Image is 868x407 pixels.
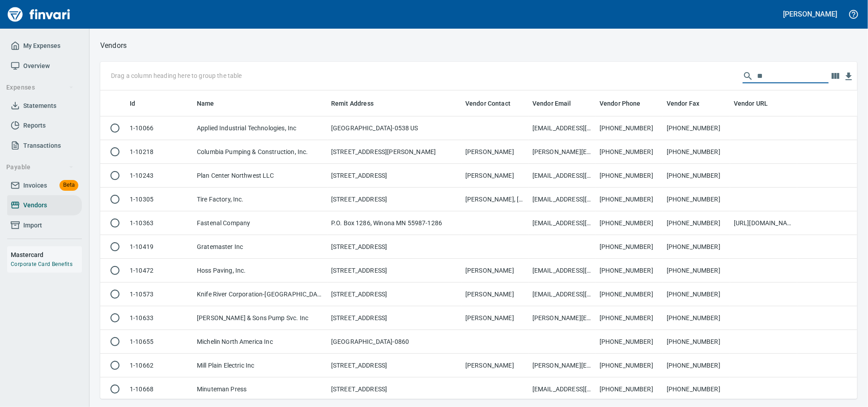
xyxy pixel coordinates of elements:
[6,162,74,173] span: Payable
[829,69,842,83] button: Choose columns to display
[462,306,529,330] td: [PERSON_NAME]
[193,188,328,211] td: Tire Factory, Inc.
[532,98,583,109] span: Vendor Email
[23,40,60,51] span: My Expenses
[193,259,328,283] td: Hoss Paving, Inc.
[23,180,47,191] span: Invoices
[529,259,596,283] td: [EMAIL_ADDRESS][DOMAIN_NAME]
[328,116,462,140] td: [GEOGRAPHIC_DATA]-0538 US
[663,354,730,377] td: [PHONE_NUMBER]
[663,188,730,211] td: [PHONE_NUMBER]
[193,354,328,377] td: Mill Plain Electric Inc
[193,330,328,354] td: Michelin North America Inc
[23,60,50,72] span: Overview
[193,211,328,235] td: Fastenal Company
[328,283,462,306] td: [STREET_ADDRESS]
[328,140,462,164] td: [STREET_ADDRESS][PERSON_NAME]
[734,98,780,109] span: Vendor URL
[663,140,730,164] td: [PHONE_NUMBER]
[193,235,328,259] td: Gratemaster Inc
[596,116,663,140] td: [PHONE_NUMBER]
[529,164,596,188] td: [EMAIL_ADDRESS][DOMAIN_NAME]
[663,164,730,188] td: [PHONE_NUMBER]
[328,211,462,235] td: P.O. Box 1286, Winona MN 55987-1286
[126,211,193,235] td: 1-10363
[781,7,839,21] button: [PERSON_NAME]
[7,215,82,236] a: Import
[328,235,462,259] td: [STREET_ADDRESS]
[6,82,74,93] span: Expenses
[663,377,730,401] td: [PHONE_NUMBER]
[3,159,77,176] button: Payable
[663,116,730,140] td: [PHONE_NUMBER]
[596,211,663,235] td: [PHONE_NUMBER]
[197,98,226,109] span: Name
[5,4,72,25] img: Finvari
[532,98,571,109] span: Vendor Email
[596,164,663,188] td: [PHONE_NUMBER]
[100,40,127,51] nav: breadcrumb
[462,164,529,188] td: [PERSON_NAME]
[663,306,730,330] td: [PHONE_NUMBER]
[529,140,596,164] td: [PERSON_NAME][EMAIL_ADDRESS][DOMAIN_NAME]
[783,9,837,19] h5: [PERSON_NAME]
[11,261,72,267] a: Corporate Card Benefits
[596,235,663,259] td: [PHONE_NUMBER]
[462,354,529,377] td: [PERSON_NAME]
[126,235,193,259] td: 1-10419
[328,259,462,283] td: [STREET_ADDRESS]
[7,96,82,116] a: Statements
[23,140,61,151] span: Transactions
[126,283,193,306] td: 1-10573
[842,70,855,83] button: Download Table
[126,259,193,283] td: 1-10472
[529,211,596,235] td: [EMAIL_ADDRESS][DOMAIN_NAME]
[596,259,663,283] td: [PHONE_NUMBER]
[60,180,78,190] span: Beta
[126,116,193,140] td: 1-10066
[529,188,596,211] td: [EMAIL_ADDRESS][PERSON_NAME][DOMAIN_NAME]
[331,98,385,109] span: Remit Address
[23,120,46,131] span: Reports
[193,116,328,140] td: Applied Industrial Technologies, Inc
[596,377,663,401] td: [PHONE_NUMBER]
[667,98,711,109] span: Vendor Fax
[7,36,82,56] a: My Expenses
[193,283,328,306] td: Knife River Corporation-[GEOGRAPHIC_DATA]
[126,377,193,401] td: 1-10668
[529,354,596,377] td: [PERSON_NAME][EMAIL_ADDRESS][DOMAIN_NAME]
[730,211,797,235] td: [URL][DOMAIN_NAME]
[667,98,700,109] span: Vendor Fax
[462,283,529,306] td: [PERSON_NAME]
[100,40,127,51] p: Vendors
[193,377,328,401] td: Minuteman Press
[193,140,328,164] td: Columbia Pumping & Construction, Inc.
[126,306,193,330] td: 1-10633
[328,188,462,211] td: [STREET_ADDRESS]
[663,211,730,235] td: [PHONE_NUMBER]
[130,98,147,109] span: Id
[462,140,529,164] td: [PERSON_NAME]
[11,250,82,260] h6: Mastercard
[331,98,374,109] span: Remit Address
[663,259,730,283] td: [PHONE_NUMBER]
[462,188,529,211] td: [PERSON_NAME], [PERSON_NAME] E
[600,98,652,109] span: Vendor Phone
[328,330,462,354] td: [GEOGRAPHIC_DATA]-0860
[529,283,596,306] td: [EMAIL_ADDRESS][DOMAIN_NAME]
[7,56,82,76] a: Overview
[663,330,730,354] td: [PHONE_NUMBER]
[193,306,328,330] td: [PERSON_NAME] & Sons Pump Svc. Inc
[328,377,462,401] td: [STREET_ADDRESS]
[529,377,596,401] td: [EMAIL_ADDRESS][DOMAIN_NAME]
[23,200,47,211] span: Vendors
[596,283,663,306] td: [PHONE_NUMBER]
[328,354,462,377] td: [STREET_ADDRESS]
[596,188,663,211] td: [PHONE_NUMBER]
[126,140,193,164] td: 1-10218
[130,98,135,109] span: Id
[7,176,82,196] a: InvoicesBeta
[465,98,522,109] span: Vendor Contact
[23,220,42,231] span: Import
[126,354,193,377] td: 1-10662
